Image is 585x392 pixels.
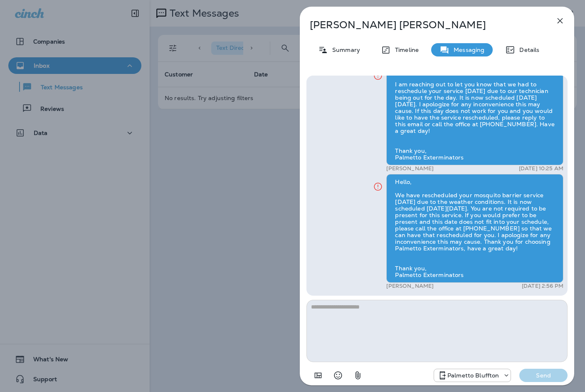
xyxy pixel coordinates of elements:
button: Click for more info [370,178,386,195]
button: Add in a premade template [310,367,326,384]
p: Messaging [449,47,484,53]
p: Palmetto Bluffton [447,372,499,379]
p: Timeline [391,47,419,53]
button: Click for more info [370,67,386,84]
p: [DATE] 10:25 AM [519,165,563,172]
button: Select an emoji [330,367,346,384]
p: [PERSON_NAME] [PERSON_NAME] [310,19,537,31]
div: Hello, I am reaching out to let you know that we had to reschedule your service [DATE] due to our... [386,63,563,165]
p: [PERSON_NAME] [386,283,434,289]
p: Details [515,47,539,53]
p: [PERSON_NAME] [386,165,434,172]
p: Summary [328,47,360,53]
div: Hello, We have rescheduled your mosquito barrier service [DATE] due to the weather conditions. It... [386,174,563,283]
div: +1 (843) 604-3631 [434,370,511,380]
p: [DATE] 2:56 PM [522,283,563,289]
